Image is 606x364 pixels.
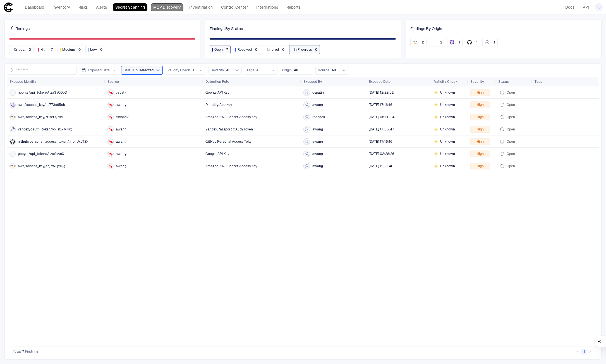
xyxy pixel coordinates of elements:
[482,38,498,47] button: 1
[369,152,394,156] span: [DATE] 02:28:26
[187,3,215,11] a: Investigation
[18,152,66,156] span: google/api_token/AIzaSyAeX-
[498,126,524,133] button: Open
[29,47,31,52] span: 0
[563,3,577,11] a: Docs
[124,68,134,72] span: Status
[369,79,391,84] span: Exposed Date
[289,45,320,54] button: In Progress0
[315,66,349,75] button: SourceAll
[116,115,129,119] span: rschack
[58,45,83,54] button: Medium0
[413,40,417,45] div: AWS
[116,152,126,156] span: awang
[107,79,119,84] span: Source
[205,79,229,84] span: Detection Rule
[595,3,603,11] button: TJ
[440,103,455,107] span: Unknown
[10,164,15,168] div: AWS
[507,90,515,95] span: Open
[116,164,126,168] span: awang
[211,68,224,72] span: Severity
[470,79,484,84] span: Severity
[294,68,298,72] span: All
[262,45,287,54] button: Ignored0
[498,114,524,120] button: Open
[581,349,587,355] button: page 1
[422,40,424,45] span: 2
[36,45,55,54] button: High7
[116,127,126,132] span: awang
[465,38,480,47] button: GitHub1
[238,47,252,52] span: Resolved
[108,103,113,107] div: Crowdstrike
[315,47,317,52] span: 0
[244,66,277,75] button: TagsAll
[369,127,394,132] div: 8/22/2025 21:55:47 (GMT+00:00 UTC)
[90,47,97,52] span: Low
[440,139,455,144] span: Unknown
[18,139,88,144] span: github/personal_access_token/ghp_UxyT3X
[210,45,231,54] button: Open7
[498,163,524,169] button: Open
[9,79,36,84] span: Exposed Identity
[210,26,243,31] span: Findings By Status
[255,47,257,52] span: 0
[369,139,392,144] div: 9/2/2025 21:16:16 (GMT+00:00 UTC)
[498,89,524,96] button: Open
[18,127,72,132] span: yandex/oauth_token/y5_iOXM4iQ
[254,3,281,11] a: Integrations
[597,5,600,9] span: TJ
[15,26,30,31] span: findings
[108,90,113,95] div: Crowdstrike
[136,68,154,72] span: 2 selected
[369,164,393,168] span: [DATE] 19:21:40
[22,349,24,354] span: 7
[280,66,313,75] button: OriginAll
[205,152,229,156] span: Google API Key
[440,152,455,156] span: Unknown
[312,90,324,95] span: cspatig
[507,127,515,132] span: Open
[467,40,472,45] div: GitHub
[116,139,126,144] span: awang
[226,68,231,72] span: All
[51,47,53,52] span: 7
[205,164,257,168] span: Amazon AWS Secret Access Key
[18,164,65,168] span: aws/access_key/enj7W3psQg
[94,3,109,11] a: Alerts
[205,90,229,95] span: Google API Key
[434,79,458,84] span: Validity Check
[25,349,39,354] span: Findings
[507,103,515,107] span: Open
[312,152,323,156] span: awang
[205,103,232,107] span: Datadog App Key
[9,45,33,54] button: Critical0
[256,68,261,72] span: All
[113,3,147,11] a: Secret Scanning
[284,3,303,11] a: Reports
[78,47,81,52] span: 0
[429,38,445,47] button: 2
[267,47,279,52] span: Ignored
[214,47,223,52] span: Open
[165,66,206,75] button: Validity CheckAll
[282,68,292,72] span: Origin
[507,115,515,119] span: Open
[477,103,484,107] span: High
[18,115,63,119] span: aws/access_key//Users/rsc
[369,139,392,144] span: [DATE] 17:16:16
[477,139,484,144] span: High
[318,68,329,72] span: Source
[233,45,260,54] button: Resolved0
[76,3,90,11] a: Risks
[282,47,284,52] span: 0
[440,164,455,168] span: Unknown
[116,103,126,107] span: awang
[312,115,325,119] span: rschack
[121,66,163,75] button: Status2 selected
[507,139,515,144] span: Open
[312,139,323,144] span: awang
[494,40,495,45] span: 1
[369,127,394,132] span: [DATE] 17:55:47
